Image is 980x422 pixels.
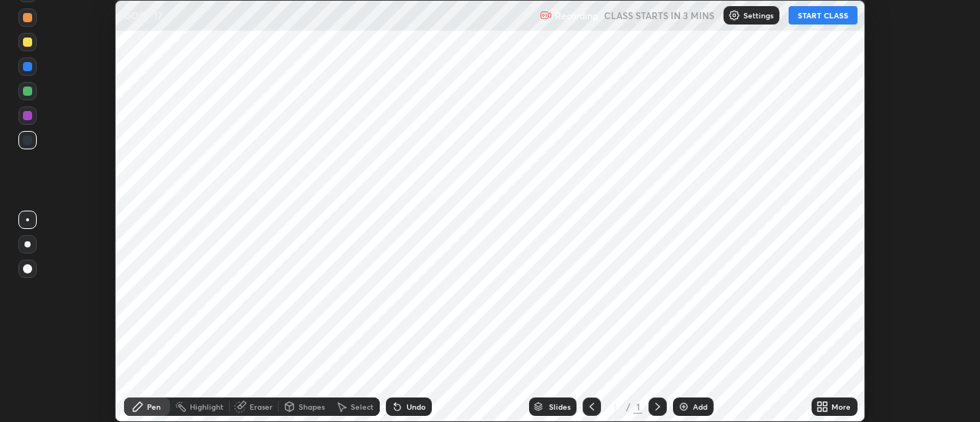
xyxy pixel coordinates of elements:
div: / [626,402,630,411]
img: class-settings-icons [728,9,740,21]
div: Undo [407,403,426,411]
div: 1 [633,400,642,414]
h5: CLASS STARTS IN 3 MINS [604,8,714,22]
div: Add [693,403,707,411]
img: add-slide-button [678,401,690,413]
p: Settings [743,11,773,19]
div: Highlight [190,403,224,411]
div: More [831,403,851,411]
p: Recording [555,10,598,21]
div: Slides [549,403,570,411]
p: GOC - 17 [124,9,162,21]
div: Select [351,403,374,411]
button: START CLASS [789,6,857,25]
img: recording.375f2c34.svg [540,9,552,21]
div: Pen [147,403,161,411]
div: Shapes [299,403,325,411]
div: 1 [607,402,622,411]
div: Eraser [250,403,273,411]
